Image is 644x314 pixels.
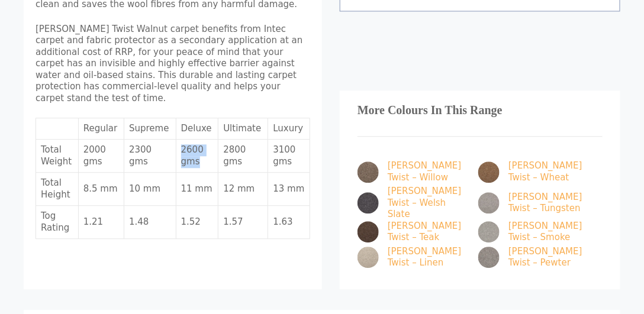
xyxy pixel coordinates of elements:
td: 1.57 [218,206,268,239]
td: 1.52 [176,206,219,239]
img: Tomkinson Twist Smoke [478,221,500,242]
td: 2600 gms [176,140,219,173]
td: Tog Rating [36,206,79,239]
img: Tomkinson Twist Willow [358,161,379,183]
td: Total Height [36,173,79,206]
td: 1.63 [268,206,310,239]
img: Tomkinson Twist - Pewter [478,247,500,268]
img: Tomkinson Twist Welsh Slate [358,192,379,213]
p: [PERSON_NAME] Twist Walnut carpet benefits from Intec carpet and fabric protector as a secondary ... [36,24,310,105]
td: Ultimate [218,118,268,140]
td: 2800 gms [218,140,268,173]
h3: More Colours In This Range [358,108,603,113]
td: 1.21 [79,206,124,239]
a: [PERSON_NAME] Twist – Wheat [478,160,585,183]
a: [PERSON_NAME] Twist – Pewter [478,246,585,269]
td: Regular [79,118,124,140]
a: [PERSON_NAME] Twist – Tungsten [478,192,585,215]
td: 1.48 [124,206,176,239]
td: 2000 gms [79,140,124,173]
a: [PERSON_NAME] Twist – Linen [358,246,465,269]
td: 2300 gms [124,140,176,173]
td: Total Weight [36,140,79,173]
td: 3100 gms [268,140,310,173]
td: 10 mm [124,173,176,206]
td: 13 mm [268,173,310,206]
img: Tomkinson Twist Tungsten [478,192,500,213]
td: 12 mm [218,173,268,206]
a: [PERSON_NAME] Twist – Teak [358,221,465,244]
a: [PERSON_NAME] Twist – Willow [358,160,465,183]
td: Luxury [268,118,310,140]
a: [PERSON_NAME] Twist – Smoke [478,221,585,244]
td: Deluxe [176,118,219,140]
img: Tomkinson Twist - Teak [358,221,379,242]
img: Tomkinson Twist - Linen [358,247,379,268]
td: Supreme [124,118,176,140]
td: 11 mm [176,173,219,206]
img: Tomkinson Twist - Wheat [478,161,500,183]
td: 8.5 mm [79,173,124,206]
a: [PERSON_NAME] Twist – Welsh Slate [358,186,465,221]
